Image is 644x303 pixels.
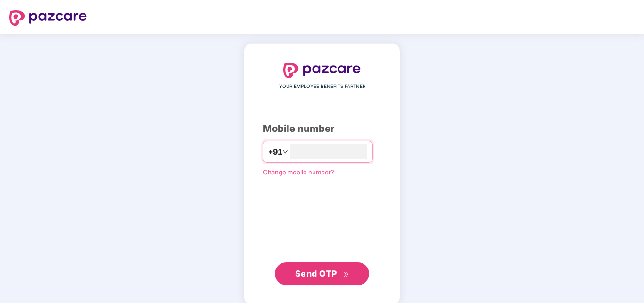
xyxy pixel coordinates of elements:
[263,168,334,176] a: Change mobile number?
[283,63,361,78] img: logo
[263,121,381,136] div: Mobile number
[282,149,288,155] span: down
[343,271,349,277] span: double-right
[295,268,337,278] span: Send OTP
[268,146,282,158] span: +91
[275,262,369,285] button: Send OTPdouble-right
[279,83,365,90] span: YOUR EMPLOYEE BENEFITS PARTNER
[9,10,87,26] img: logo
